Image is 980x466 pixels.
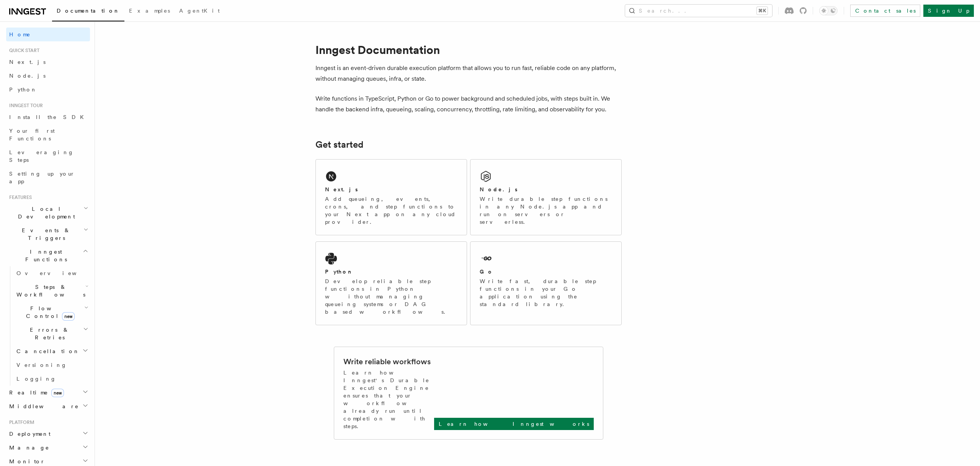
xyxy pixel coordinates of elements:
button: Local Development [6,202,90,223]
button: Cancellation [13,344,90,358]
a: Learn how Inngest works [434,418,594,430]
button: Errors & Retries [13,323,90,344]
a: Get started [315,139,363,150]
span: Install the SDK [9,114,88,120]
span: Features [6,194,32,200]
span: Inngest tour [6,103,43,109]
p: Write functions in TypeScript, Python or Go to power background and scheduled jobs, with steps bu... [315,93,622,115]
span: Local Development [6,205,83,220]
a: Next.jsAdd queueing, events, crons, and step functions to your Next app on any cloud provider. [315,159,467,235]
span: Quick start [6,47,39,54]
span: Node.js [9,73,46,79]
button: Realtimenew [6,386,90,399]
a: Python [6,83,90,96]
span: Overview [16,270,95,276]
span: Steps & Workflows [13,283,85,298]
span: Cancellation [13,347,80,355]
a: Overview [13,266,90,280]
button: Toggle dark mode [819,6,838,15]
a: Logging [13,372,90,386]
a: Node.jsWrite durable step functions in any Node.js app and run on servers or serverless. [470,159,622,235]
p: Develop reliable step functions in Python without managing queueing systems or DAG based workflows. [325,277,457,316]
span: Platform [6,419,34,425]
span: Setting up your app [9,171,75,184]
p: Learn how Inngest's Durable Execution Engine ensures that your workflow already run until complet... [343,369,434,430]
button: Search...⌘K [625,5,772,17]
a: Sign Up [923,5,974,17]
span: Errors & Retries [13,326,83,341]
a: Next.js [6,55,90,69]
a: Leveraging Steps [6,145,90,167]
span: Logging [16,376,56,382]
span: Monitor [6,458,45,465]
a: Your first Functions [6,124,90,145]
span: Leveraging Steps [9,149,74,163]
span: Examples [129,8,170,14]
span: Middleware [6,402,79,410]
span: Deployment [6,430,51,438]
a: Node.js [6,69,90,83]
button: Events & Triggers [6,223,90,245]
h2: Node.js [480,186,518,193]
a: PythonDevelop reliable step functions in Python without managing queueing systems or DAG based wo... [315,241,467,325]
button: Deployment [6,427,90,441]
p: Learn how Inngest works [439,420,589,428]
a: Documentation [52,2,124,21]
span: Versioning [16,362,67,368]
a: AgentKit [175,2,224,21]
a: GoWrite fast, durable step functions in your Go application using the standard library. [470,241,622,325]
p: Write durable step functions in any Node.js app and run on servers or serverless. [480,195,612,226]
span: Home [9,31,31,38]
h1: Inngest Documentation [315,43,622,57]
span: new [51,389,64,397]
button: Manage [6,441,90,455]
a: Setting up your app [6,167,90,188]
a: Contact sales [850,5,920,17]
span: Python [9,86,37,93]
span: Realtime [6,389,64,396]
a: Install the SDK [6,110,90,124]
a: Versioning [13,358,90,372]
span: new [62,312,75,321]
h2: Next.js [325,186,358,193]
h2: Write reliable workflows [343,356,431,367]
span: AgentKit [179,8,220,14]
a: Examples [124,2,175,21]
p: Write fast, durable step functions in your Go application using the standard library. [480,277,612,308]
span: Your first Functions [9,128,55,142]
span: Inngest Functions [6,248,83,263]
p: Add queueing, events, crons, and step functions to your Next app on any cloud provider. [325,195,457,226]
span: Flow Control [13,305,84,320]
div: Inngest Functions [6,266,90,386]
h2: Python [325,268,353,275]
h2: Go [480,268,493,275]
span: Manage [6,444,49,451]
button: Flow Controlnew [13,301,90,323]
button: Inngest Functions [6,245,90,266]
a: Home [6,28,90,41]
button: Steps & Workflows [13,280,90,301]
span: Documentation [57,8,120,14]
p: Inngest is an event-driven durable execution platform that allows you to run fast, reliable code ... [315,63,622,84]
span: Events & Triggers [6,226,83,242]
button: Middleware [6,399,90,413]
kbd: ⌘K [757,7,768,15]
span: Next.js [9,59,46,65]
